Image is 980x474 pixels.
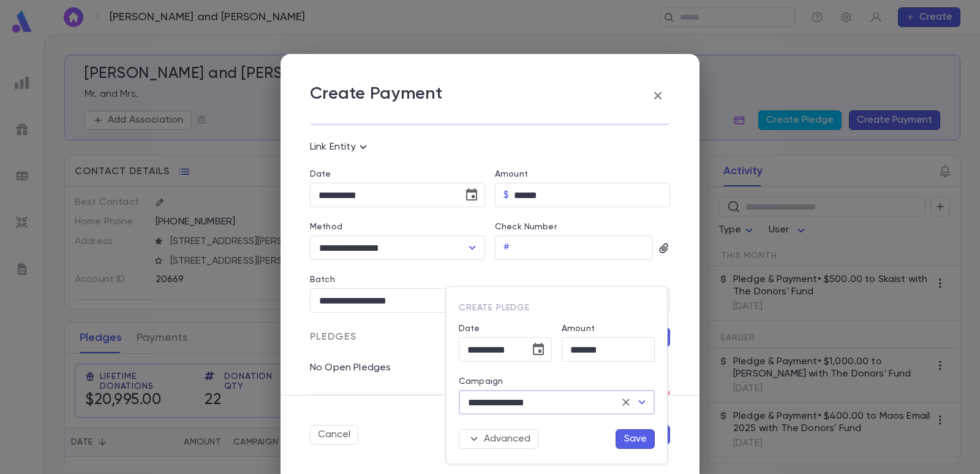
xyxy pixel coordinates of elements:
[526,337,551,362] button: Choose date, selected date is Aug 12, 2025
[616,429,655,449] button: Save
[633,394,650,411] button: Open
[459,304,530,312] span: Create Pledge
[562,324,595,334] label: Amount
[459,377,503,386] label: Campaign
[459,324,552,334] label: Date
[459,429,538,449] button: Advanced
[617,394,635,411] button: Clear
